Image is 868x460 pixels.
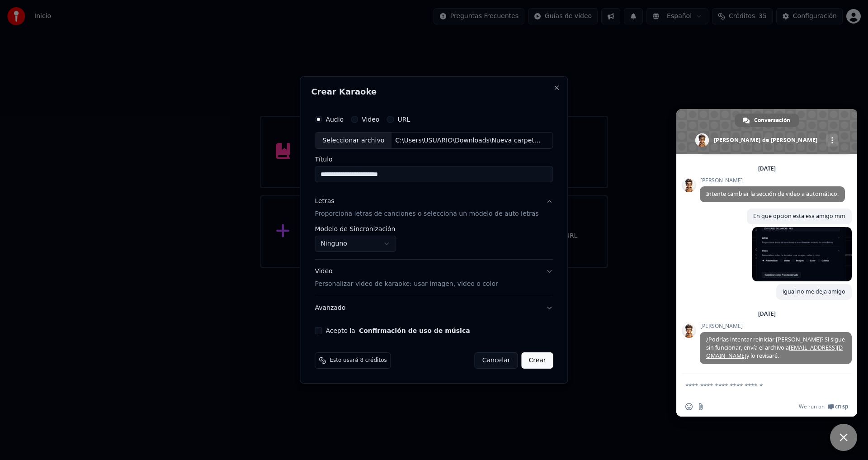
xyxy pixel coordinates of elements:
[315,197,334,206] div: Letras
[362,116,379,123] label: Video
[315,226,396,232] label: Modelo de Sincronización
[315,260,553,296] button: VideoPersonalizar video de karaoke: usar imagen, video o color
[315,267,498,289] div: Video
[315,226,553,260] div: LetrasProporciona letras de canciones o selecciona un modelo de auto letras
[330,357,387,364] span: Esto usará 8 créditos
[315,280,498,289] p: Personalizar video de karaoke: usar imagen, video o color
[397,116,410,123] label: URL
[359,327,470,334] button: Acepto la
[754,114,790,127] span: Conversación
[325,116,344,123] label: Audio
[311,88,557,96] h2: Crear Karaoke
[392,136,545,145] div: C:\Users\USUARIO\Downloads\Nueva carpeta (2)\LOS LEALES DEL AMOR - MIX.mp3
[315,296,553,320] button: Avanzado
[735,114,799,127] a: Conversación
[315,133,392,149] div: Seleccionar archivo
[315,190,553,226] button: LetrasProporciona letras de canciones o selecciona un modelo de auto letras
[475,352,518,369] button: Cancelar
[315,210,538,219] p: Proporciona letras de canciones o selecciona un modelo de auto letras
[325,327,470,334] label: Acepto la
[521,352,553,369] button: Crear
[315,156,553,163] label: Título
